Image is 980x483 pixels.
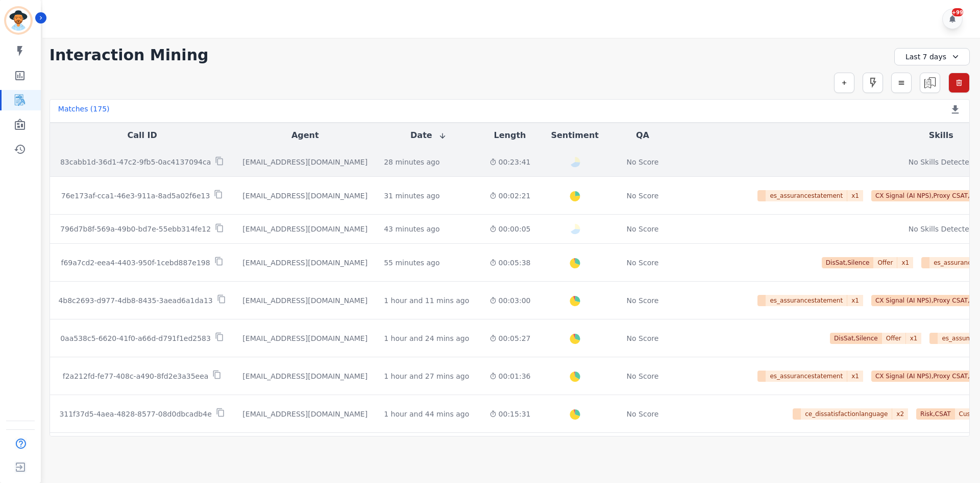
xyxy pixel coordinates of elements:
div: 1 hour and 11 mins ago [384,295,469,306]
div: No Score [627,295,659,306]
button: Skills [929,129,953,142]
span: x 2 [892,408,908,420]
span: x 1 [897,257,913,268]
div: 43 minutes ago [384,224,439,234]
p: 0aa538c5-6620-41f0-a66d-d791f1ed2583 [60,333,211,343]
div: [EMAIL_ADDRESS][DOMAIN_NAME] [242,295,367,306]
div: 1 hour and 27 mins ago [384,371,469,381]
button: Call ID [127,129,157,142]
p: f69a7cd2-eea4-4403-950f-1cebd887e198 [61,258,210,268]
div: No Score [627,258,659,268]
div: No Score [627,157,659,167]
div: No Score [627,333,659,343]
span: Risk,CSAT [916,408,955,420]
div: Matches ( 175 ) [58,104,110,118]
button: Agent [291,129,319,142]
div: 00:01:36 [489,371,531,381]
span: es_assurancestatement [766,190,847,201]
span: DisSat,Silence [822,257,874,268]
button: Sentiment [551,129,598,142]
span: es_assurancestatement [766,371,847,382]
p: 311f37d5-4aea-4828-8577-08d0dbcadb4e [59,409,211,419]
span: Offer [882,333,906,344]
div: 00:02:21 [489,191,531,201]
div: 00:23:41 [489,157,531,167]
div: [EMAIL_ADDRESS][DOMAIN_NAME] [242,224,367,234]
div: [EMAIL_ADDRESS][DOMAIN_NAME] [242,191,367,201]
p: 83cabb1d-36d1-47c2-9fb5-0ac4137094ca [60,157,211,167]
span: Offer [873,257,897,268]
span: DisSat,Silence [830,333,882,344]
button: Date [410,129,447,142]
p: 76e173af-cca1-46e3-911a-8ad5a02f6e13 [61,191,210,201]
div: 00:15:31 [489,409,531,419]
span: es_assurancestatement [766,295,847,306]
div: [EMAIL_ADDRESS][DOMAIN_NAME] [242,409,367,419]
div: No Skills Detected [909,157,974,167]
span: x 1 [906,333,922,344]
div: 00:00:05 [489,224,531,234]
div: 55 minutes ago [384,258,439,268]
div: No Score [627,191,659,201]
div: 28 minutes ago [384,157,439,167]
div: 31 minutes ago [384,191,439,201]
div: No Skills Detected [909,224,974,234]
div: [EMAIL_ADDRESS][DOMAIN_NAME] [242,157,367,167]
button: Length [494,129,526,142]
div: [EMAIL_ADDRESS][DOMAIN_NAME] [242,258,367,268]
button: QA [636,129,649,142]
p: 796d7b8f-569a-49b0-bd7e-55ebb314fe12 [60,224,211,234]
div: 1 hour and 44 mins ago [384,409,469,419]
div: 00:05:38 [489,258,531,268]
p: f2a212fd-fe77-408c-a490-8fd2e3a35eea [63,371,209,381]
div: [EMAIL_ADDRESS][DOMAIN_NAME] [242,333,367,343]
span: ce_dissatisfactionlanguage [801,408,892,420]
div: 1 hour and 24 mins ago [384,333,469,343]
div: Last 7 days [894,48,970,65]
div: No Score [627,371,659,381]
div: No Score [627,224,659,234]
div: 00:03:00 [489,295,531,306]
h1: Interaction Mining [50,46,209,64]
p: 4b8c2693-d977-4db8-8435-3aead6a1da13 [58,295,212,306]
img: Bordered avatar [6,8,31,33]
div: 00:05:27 [489,333,531,343]
div: [EMAIL_ADDRESS][DOMAIN_NAME] [242,371,367,381]
div: No Score [627,409,659,419]
span: x 1 [847,190,863,201]
span: x 1 [847,295,863,306]
span: x 1 [847,371,863,382]
div: +99 [952,8,963,16]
